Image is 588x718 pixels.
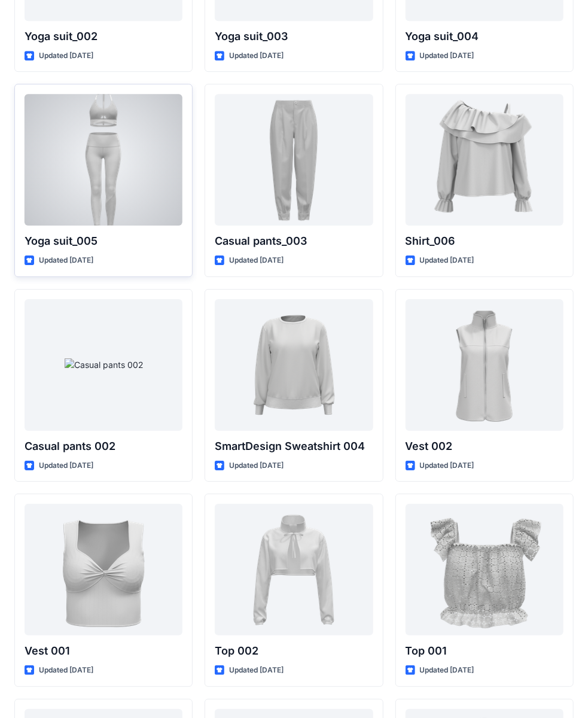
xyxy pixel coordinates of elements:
[39,50,93,62] p: Updated [DATE]
[229,664,284,677] p: Updated [DATE]
[420,460,474,472] p: Updated [DATE]
[420,254,474,267] p: Updated [DATE]
[215,438,373,455] p: SmartDesign Sweatshirt 004
[25,28,182,45] p: Yoga suit_002
[406,299,563,431] a: Vest 002
[420,664,474,677] p: Updated [DATE]
[406,504,563,635] a: Top 001
[25,233,182,250] p: Yoga suit_005
[229,460,284,472] p: Updated [DATE]
[215,643,373,659] p: Top 002
[215,94,373,226] a: Casual pants_003
[406,28,563,45] p: Yoga suit_004
[229,254,284,267] p: Updated [DATE]
[215,504,373,635] a: Top 002
[25,643,182,659] p: Vest 001
[25,504,182,635] a: Vest 001
[25,438,182,455] p: Casual pants 002
[215,299,373,431] a: SmartDesign Sweatshirt 004
[25,94,182,226] a: Yoga suit_005
[406,643,563,659] p: Top 001
[406,233,563,250] p: Shirt_006
[229,50,284,62] p: Updated [DATE]
[39,460,93,472] p: Updated [DATE]
[406,94,563,226] a: Shirt_006
[39,254,93,267] p: Updated [DATE]
[406,438,563,455] p: Vest 002
[39,664,93,677] p: Updated [DATE]
[420,50,474,62] p: Updated [DATE]
[215,233,373,250] p: Casual pants_003
[215,28,373,45] p: Yoga suit_003
[25,299,182,431] a: Casual pants 002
